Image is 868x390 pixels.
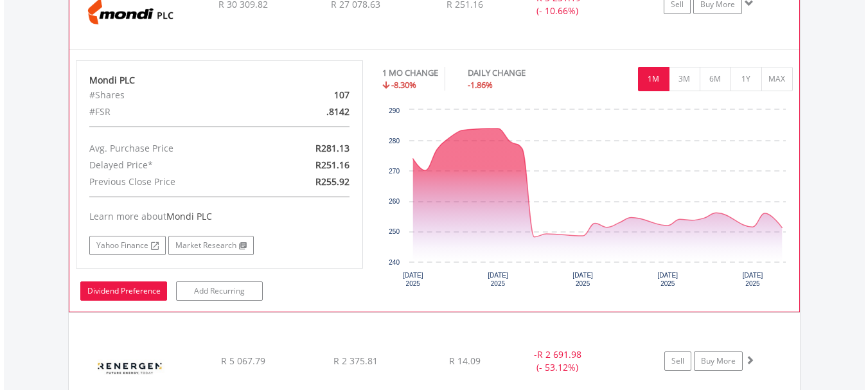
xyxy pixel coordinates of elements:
[266,87,359,103] div: 107
[221,355,265,367] span: R 5 067.79
[389,107,400,114] text: 290
[89,74,350,87] div: Mondi PLC
[664,351,691,371] a: Sell
[80,281,167,301] a: Dividend Preference
[731,67,762,91] button: 1Y
[694,351,743,371] a: Buy More
[700,67,731,91] button: 6M
[80,173,266,190] div: Previous Close Price
[315,159,350,171] span: R251.16
[743,272,763,287] text: [DATE] 2025
[89,210,350,223] div: Learn more about
[168,236,254,255] a: Market Research
[389,259,400,266] text: 240
[403,272,423,287] text: [DATE] 2025
[449,355,481,367] span: R 14.09
[509,348,607,374] div: - (- 53.12%)
[80,87,266,103] div: #Shares
[176,281,263,301] a: Add Recurring
[89,236,166,255] a: Yahoo Finance
[658,272,678,287] text: [DATE] 2025
[382,103,792,296] svg: Interactive chart
[537,348,581,360] span: R 2 691.98
[389,228,400,235] text: 250
[315,142,350,154] span: R281.13
[266,103,359,120] div: .8142
[669,67,700,91] button: 3M
[166,210,212,222] span: Mondi PLC
[761,67,793,91] button: MAX
[389,137,400,145] text: 280
[638,67,669,91] button: 1M
[382,103,793,296] div: Chart. Highcharts interactive chart.
[382,67,438,79] div: 1 MO CHANGE
[315,175,350,188] span: R255.92
[488,272,508,287] text: [DATE] 2025
[468,67,571,79] div: DAILY CHANGE
[468,79,493,91] span: -1.86%
[572,272,593,287] text: [DATE] 2025
[389,168,400,175] text: 270
[80,103,266,120] div: #FSR
[333,355,378,367] span: R 2 375.81
[80,140,266,157] div: Avg. Purchase Price
[80,157,266,173] div: Delayed Price*
[391,79,416,91] span: -8.30%
[389,198,400,205] text: 260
